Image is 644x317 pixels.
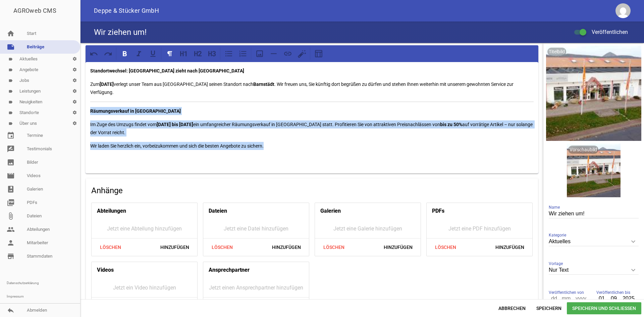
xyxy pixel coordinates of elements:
[584,29,628,35] span: Veröffentlichen
[315,219,421,238] div: Jetzt eine Galerie hinzufügen
[568,146,598,154] div: Vorschaubild
[92,219,197,238] div: Jetzt eine Abteilung hinzufügen
[7,172,15,180] i: movie
[7,43,15,51] i: note
[91,185,533,196] h4: Anhänge
[69,86,80,97] i: settings
[90,68,244,73] strong: Standortwechsel: [GEOGRAPHIC_DATA] zieht nach [GEOGRAPHIC_DATA]
[549,294,560,303] input: dd
[157,122,193,127] strong: [DATE] bis [DATE]
[69,64,80,75] i: settings
[608,294,620,303] input: mm
[7,225,15,233] i: people
[203,278,309,297] div: Jetzt einen Ansprechpartner hinzufügen
[90,108,181,114] strong: Räumungsverkauf in [GEOGRAPHIC_DATA]
[90,120,534,137] p: Im Zuge des Umzugs findet vom ein umfangreicher Räumungsverkauf in [GEOGRAPHIC_DATA] statt. Profi...
[8,121,13,126] i: label
[94,27,147,38] h4: Wir ziehen um!
[628,265,639,275] i: keyboard_arrow_down
[8,57,13,61] i: label
[7,131,15,140] i: event
[69,118,80,129] i: settings
[69,54,80,64] i: settings
[7,145,15,153] i: rate_review
[7,199,15,207] i: picture_as_pdf
[97,265,114,275] h4: Videos
[8,111,13,115] i: label
[8,68,13,72] i: label
[69,107,80,118] i: settings
[69,75,80,86] i: settings
[94,241,126,253] span: Löschen
[155,241,195,253] span: Hinzufügen
[203,219,309,238] div: Jetzt eine Datei hinzufügen
[318,241,350,253] span: Löschen
[92,278,197,297] div: Jetzt ein Video hinzufügen
[432,206,444,216] h4: PDFs
[7,306,15,314] i: reply
[596,294,608,303] input: dd
[7,239,15,247] i: person
[90,142,534,150] p: Wir laden Sie herzlich ein, vorbeizukommen und sich die besten Angebote zu sichern.
[7,212,15,220] i: attach_file
[567,302,641,314] span: Speichern und Schließen
[94,8,159,14] span: Deppe & Stücker GmbH
[560,294,572,303] input: mm
[7,158,15,166] i: image
[206,241,238,253] span: Löschen
[97,206,126,216] h4: Abteilungen
[209,206,227,216] h4: Dateien
[8,100,13,104] i: label
[90,80,534,96] p: Zum verlegt unser Team aus [GEOGRAPHIC_DATA] seinen Standort nach . Wir freuen uns, Sie künftig d...
[628,236,639,247] i: keyboard_arrow_down
[596,289,630,296] span: Veröffentlichen bis
[429,241,462,253] span: Löschen
[209,265,250,275] h4: Ansprechpartner
[620,294,637,303] input: yyyy
[427,219,532,238] div: Jetzt eine PDF hinzufügen
[531,302,567,314] span: Speichern
[253,82,274,87] strong: Barnstädt
[547,48,566,56] div: Titelbild
[549,289,584,296] span: Veröffentlichen von
[8,78,13,83] i: label
[7,252,15,260] i: store_mall_directory
[490,241,530,253] span: Hinzufügen
[69,97,80,107] i: settings
[7,185,15,193] i: photo_album
[8,89,13,94] i: label
[378,241,418,253] span: Hinzufügen
[493,302,531,314] span: Abbrechen
[100,82,114,87] strong: [DATE]
[440,122,462,127] strong: bis zu 50%
[7,30,15,38] i: home
[320,206,341,216] h4: Galerien
[572,294,589,303] input: yyyy
[267,241,306,253] span: Hinzufügen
